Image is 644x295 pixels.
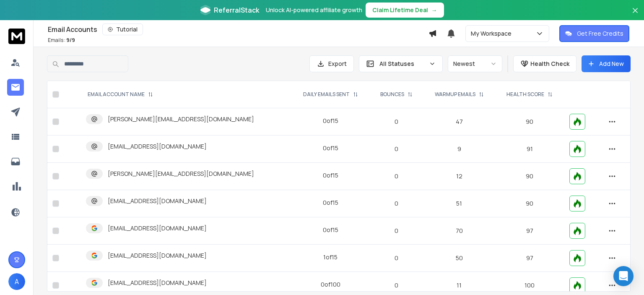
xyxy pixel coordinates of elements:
[423,245,495,272] td: 50
[108,170,254,178] p: [PERSON_NAME][EMAIL_ADDRESS][DOMAIN_NAME]
[48,23,428,35] div: Email Accounts
[323,226,338,234] div: 0 of 15
[108,251,207,260] p: [EMAIL_ADDRESS][DOMAIN_NAME]
[303,91,350,98] p: DAILY EMAILS SENT
[513,55,576,72] button: Health Check
[613,266,634,286] div: Open Intercom Messenger
[495,245,564,272] td: 97
[530,60,569,68] p: Health Check
[108,142,207,151] p: [EMAIL_ADDRESS][DOMAIN_NAME]
[375,254,418,262] p: 0
[423,163,495,190] td: 12
[423,136,495,163] td: 9
[375,145,418,153] p: 0
[214,5,259,15] span: ReferralStack
[366,3,444,18] button: Claim Lifetime Deal→
[380,91,404,98] p: BOUNCES
[375,199,418,208] p: 0
[375,117,418,126] p: 0
[323,253,338,261] div: 1 of 15
[108,224,207,232] p: [EMAIL_ADDRESS][DOMAIN_NAME]
[323,198,338,207] div: 0 of 15
[375,281,418,290] p: 0
[495,163,564,190] td: 90
[108,115,254,123] p: [PERSON_NAME][EMAIL_ADDRESS][DOMAIN_NAME]
[323,117,338,125] div: 0 of 15
[379,60,426,68] p: All Statuses
[423,217,495,245] td: 70
[495,136,564,163] td: 91
[309,55,354,72] button: Export
[323,144,338,152] div: 0 of 15
[582,55,631,72] button: Add New
[102,23,143,35] button: Tutorial
[321,280,340,289] div: 0 of 100
[48,37,75,44] p: Emails :
[630,5,641,25] button: Close banner
[108,197,207,205] p: [EMAIL_ADDRESS][DOMAIN_NAME]
[66,37,75,44] span: 9 / 9
[423,108,495,136] td: 47
[471,29,515,38] p: My Workspace
[423,190,495,217] td: 51
[266,6,362,14] p: Unlock AI-powered affiliate growth
[375,227,418,235] p: 0
[88,91,153,98] div: EMAIL ACCOUNT NAME
[435,91,475,98] p: WARMUP EMAILS
[559,25,629,42] button: Get Free Credits
[323,171,338,180] div: 0 of 15
[431,6,437,14] span: →
[495,190,564,217] td: 90
[495,217,564,245] td: 97
[8,273,25,290] button: A
[375,172,418,180] p: 0
[108,279,207,287] p: [EMAIL_ADDRESS][DOMAIN_NAME]
[495,108,564,136] td: 90
[448,55,502,72] button: Newest
[506,91,544,98] p: HEALTH SCORE
[577,29,623,38] p: Get Free Credits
